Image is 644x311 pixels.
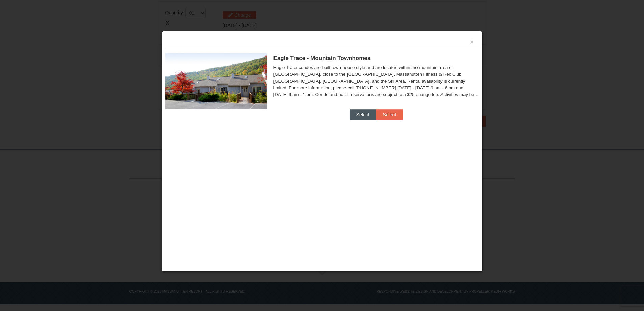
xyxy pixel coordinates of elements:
img: 19218983-1-9b289e55.jpg [165,53,267,109]
span: Eagle Trace - Mountain Townhomes [273,55,371,61]
button: Select [350,109,376,120]
div: Eagle Trace condos are built town-house style and are located within the mountain area of [GEOGRA... [273,64,479,98]
button: × [470,39,474,45]
button: Select [376,109,403,120]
